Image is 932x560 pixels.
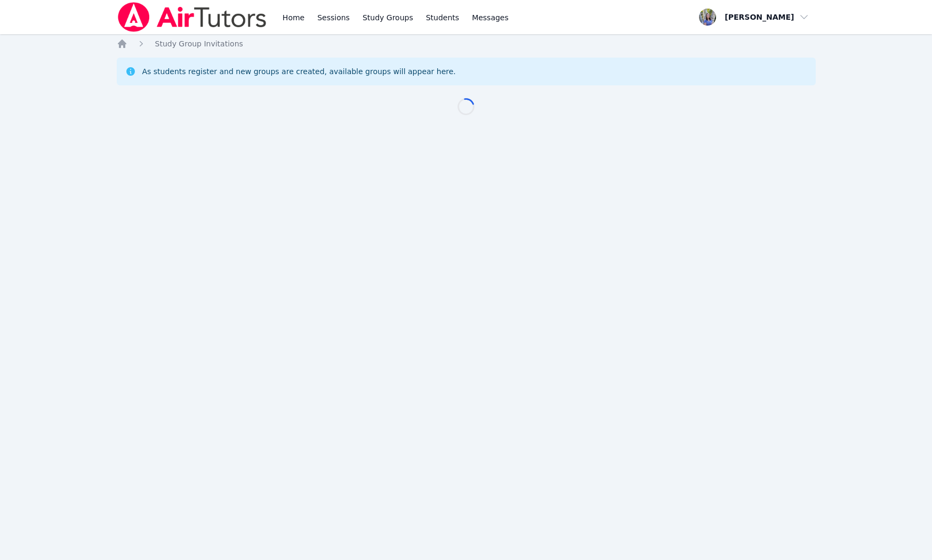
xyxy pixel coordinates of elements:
a: Study Group Invitations [155,38,243,49]
span: Messages [472,12,509,23]
div: As students register and new groups are created, available groups will appear here. [142,66,456,77]
span: Study Group Invitations [155,39,243,48]
img: Air Tutors [117,2,268,32]
nav: Breadcrumb [117,38,816,49]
